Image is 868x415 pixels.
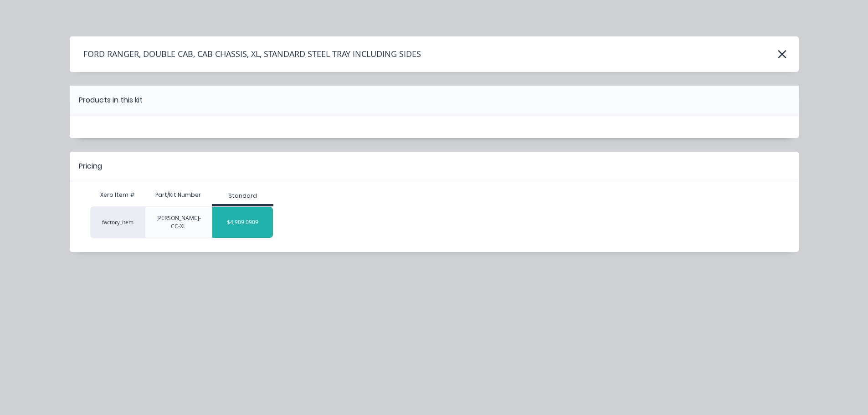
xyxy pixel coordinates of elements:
[148,184,208,206] div: Part/Kit Number
[70,46,421,63] h4: FORD RANGER, DOUBLE CAB, CAB CHASSIS, XL, STANDARD STEEL TRAY INCLUDING SIDES
[79,95,143,106] div: Products in this kit
[153,214,205,231] div: [PERSON_NAME]-CC-XL
[90,206,145,238] div: factory_item
[228,192,257,200] div: Standard
[212,211,273,234] div: $4,909.0909
[79,161,102,172] div: Pricing
[90,186,145,204] div: Xero Item #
